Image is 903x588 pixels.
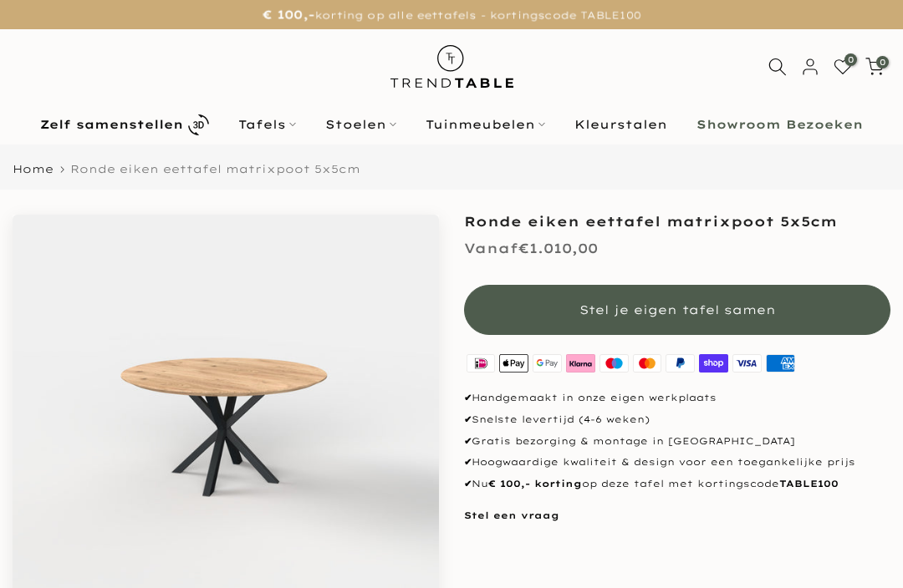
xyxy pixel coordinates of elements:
img: visa [731,352,764,374]
a: Showroom Bezoeken [682,114,878,134]
p: Gratis bezorging & montage in [GEOGRAPHIC_DATA] [464,434,890,449]
b: Zelf samenstellen [40,119,183,130]
a: 0 [834,58,852,76]
span: 0 [876,56,889,68]
a: Kleurstalen [560,114,682,134]
span: Vanaf [464,240,518,256]
img: trend-table [379,29,525,104]
a: Home [13,164,54,175]
b: Showroom Bezoeken [696,119,863,130]
h1: Ronde eiken eettafel matrixpoot 5x5cm [464,215,890,228]
strong: ✔ [464,392,472,403]
a: Tuinmeubelen [411,114,560,134]
img: klarna [564,352,597,374]
img: paypal [664,352,697,374]
img: american express [763,352,797,374]
img: apple pay [497,352,531,374]
span: Stel je eigen tafel samen [579,302,776,317]
p: Snelste levertijd (4-6 weken) [464,413,890,428]
img: maestro [597,352,630,374]
button: Stel je eigen tafel samen [464,285,890,335]
a: Tafels [224,114,311,134]
strong: ✔ [464,413,472,425]
a: Zelf samenstellen [26,110,224,139]
p: korting op alle eettafels - kortingscode TABLE100 [21,4,882,25]
img: ideal [464,352,497,374]
strong: TABLE100 [779,478,839,489]
p: Nu op deze tafel met kortingscode [464,477,890,492]
img: google pay [531,352,564,374]
a: Stoelen [311,114,411,134]
strong: ✔ [464,435,472,447]
p: Hoogwaardige kwaliteit & design voor een toegankelijke prijs [464,455,890,470]
iframe: toggle-frame [2,503,85,586]
strong: € 100,- korting [488,478,582,489]
div: €1.010,00 [464,236,598,261]
strong: ✔ [464,456,472,468]
img: master [630,352,664,374]
strong: ✔ [464,478,472,489]
span: 0 [844,53,857,66]
strong: € 100,- [263,7,315,22]
a: Stel een vraag [464,509,559,521]
span: Ronde eiken eettafel matrixpoot 5x5cm [70,162,360,175]
p: Handgemaakt in onze eigen werkplaats [464,391,890,406]
a: 0 [865,58,884,76]
img: shopify pay [697,352,731,374]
